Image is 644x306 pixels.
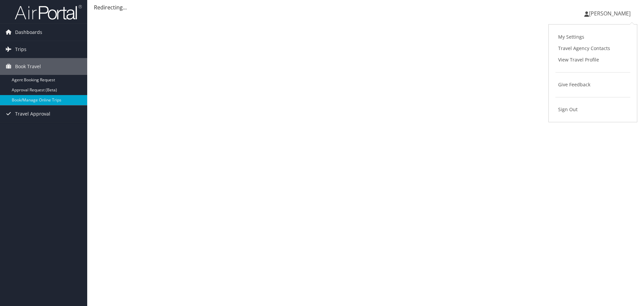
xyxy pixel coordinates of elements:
a: Give Feedback [555,79,630,90]
span: Travel Approval [15,105,50,122]
span: Trips [15,41,26,58]
span: Dashboards [15,24,42,41]
a: My Settings [555,31,630,43]
img: airportal-logo.png [15,4,82,20]
a: Travel Agency Contacts [555,43,630,54]
span: [PERSON_NAME] [589,10,631,17]
a: Sign Out [555,104,630,115]
a: View Travel Profile [555,54,630,65]
div: Redirecting... [94,3,637,11]
a: [PERSON_NAME] [584,3,637,24]
span: Book Travel [15,58,41,75]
